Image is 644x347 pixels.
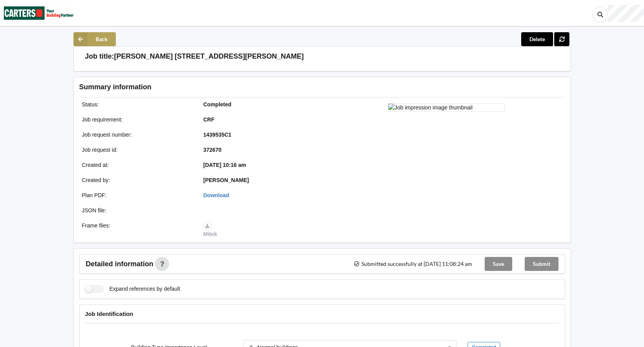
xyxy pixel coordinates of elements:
[203,101,231,108] b: Completed
[521,32,553,46] button: Delete
[608,5,644,22] div: User Profile
[77,206,198,214] div: JSON file :
[203,162,246,168] b: [DATE] 10:16 am
[73,32,116,46] button: Back
[85,310,559,318] h4: Job Identification
[203,132,231,138] b: 1439535C1
[203,177,249,183] b: [PERSON_NAME]
[77,146,198,154] div: Job request id :
[85,52,114,61] h3: Job title:
[86,260,154,267] span: Detailed information
[77,161,198,169] div: Created at :
[77,222,198,238] div: Frame files :
[77,101,198,108] div: Status :
[203,116,215,123] b: CRF
[203,222,217,237] a: Mitek
[77,131,198,139] div: Job request number :
[85,285,180,293] label: Expand references by default
[203,192,229,198] a: Download
[114,52,304,61] h3: [PERSON_NAME] [STREET_ADDRESS][PERSON_NAME]
[77,191,198,199] div: Plan PDF :
[388,103,504,112] img: Job impression image thumbnail
[77,116,198,123] div: Job requirement :
[77,176,198,184] div: Created by :
[79,83,441,92] h3: Summary information
[203,147,222,153] b: 372670
[353,261,472,267] span: Submitted successfully at [DATE] 11:08:24 am
[4,0,74,26] img: Carters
